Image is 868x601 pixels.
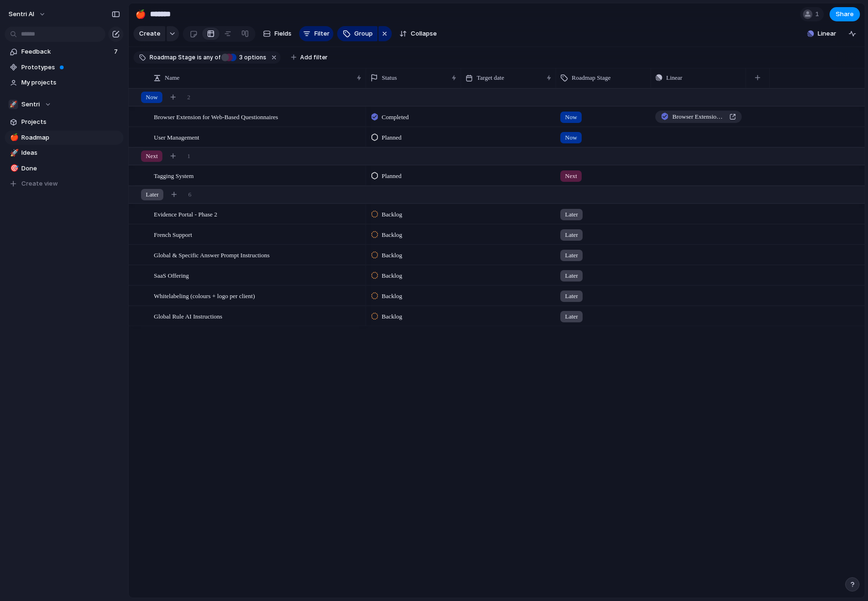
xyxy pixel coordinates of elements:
a: Projects [5,115,123,129]
button: Create view [5,177,123,191]
button: Share [830,7,860,21]
span: Target date [477,73,504,83]
span: 1 [815,9,822,19]
span: Next [146,151,158,161]
span: Browser Extension for Web-Based Questionnaires [154,111,278,122]
span: Planned [382,133,402,142]
span: Backlog [382,312,402,321]
span: Later [565,291,578,301]
button: 🚀 [9,148,18,158]
span: Roadmap Stage [572,73,611,83]
span: Global Rule AI Instructions [154,310,222,321]
span: Fields [274,29,292,38]
span: 2 [187,93,190,102]
span: Now [146,93,158,102]
span: 7 [114,47,120,56]
span: Feedback [21,47,111,56]
span: Evidence Portal - Phase 2 [154,208,217,219]
a: Browser Extension for Web-Based Questionnaires [655,111,742,123]
div: 🚀 [10,148,17,159]
span: Status [382,73,397,83]
span: Backlog [382,291,402,301]
a: Prototypes [5,60,123,75]
span: Done [21,164,120,173]
span: Sentri [21,100,40,109]
button: Sentri AI [4,7,51,22]
span: Filter [314,29,330,38]
span: User Management [154,131,199,142]
div: 🎯 [10,163,17,174]
span: Create [139,29,160,38]
span: Share [836,9,854,19]
div: 🚀 [9,100,18,109]
button: Create [133,26,165,41]
span: My projects [21,78,120,87]
button: 🎯 [9,164,18,173]
span: Backlog [382,210,402,219]
span: options [236,53,266,62]
span: Later [565,210,578,219]
span: Add filter [300,53,328,62]
span: Prototypes [21,63,120,72]
span: Tagging System [154,170,194,181]
span: Projects [21,117,120,127]
span: Collapse [411,29,437,38]
span: Sentri AI [9,9,34,19]
span: Roadmap Stage [150,53,195,62]
span: Later [146,190,159,199]
span: Create view [21,179,58,188]
a: 🎯Done [5,161,123,176]
button: isany of [195,52,222,63]
span: any of [202,53,220,62]
span: Backlog [382,230,402,240]
span: Later [565,271,578,281]
span: Later [565,312,578,321]
span: is [197,53,202,62]
span: Now [565,113,577,122]
button: 3 options [221,52,268,63]
span: Whitelabeling (colours + logo per client) [154,290,255,301]
span: Roadmap [21,133,120,142]
button: Add filter [285,51,333,64]
a: 🚀Ideas [5,146,123,160]
button: Linear [803,27,840,41]
span: Browser Extension for Web-Based Questionnaires [672,112,726,122]
span: 6 [188,190,191,199]
span: Later [565,230,578,240]
div: 🍎 [10,132,17,143]
span: Group [354,29,373,38]
span: Completed [382,113,409,122]
span: SaaS Offering [154,270,189,281]
button: 🍎 [9,133,18,142]
span: French Support [154,229,192,240]
span: Later [565,251,578,260]
button: Filter [299,26,333,41]
span: 3 [236,54,244,61]
span: Global & Specific Answer Prompt Instructions [154,249,270,260]
span: Linear [818,29,836,38]
button: Group [337,26,377,41]
span: 1 [187,151,190,161]
span: Ideas [21,148,120,158]
span: Linear [666,73,682,83]
button: 🍎 [133,7,148,22]
button: Fields [259,26,295,41]
button: 🚀Sentri [5,97,123,112]
div: 🍎 [135,8,146,20]
a: My projects [5,75,123,90]
a: 🍎Roadmap [5,131,123,145]
span: Planned [382,171,402,181]
span: Backlog [382,271,402,281]
span: Now [565,133,577,142]
a: Feedback7 [5,45,123,59]
button: Collapse [396,26,441,41]
span: Name [165,73,179,83]
span: Next [565,171,577,181]
span: Backlog [382,251,402,260]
